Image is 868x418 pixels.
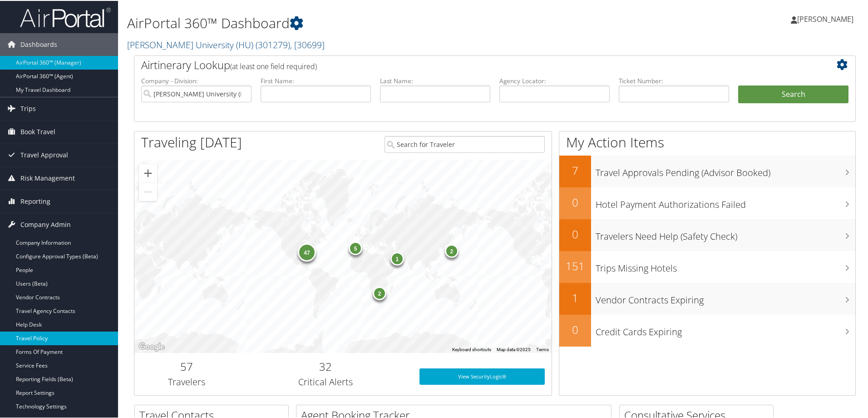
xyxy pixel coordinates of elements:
[596,193,855,210] h3: Hotel Payment Authorizations Failed
[559,226,591,241] h2: 0
[452,346,491,352] button: Keyboard shortcuts
[559,250,855,282] a: 151Trips Missing Hotels
[20,120,55,142] span: Book Travel
[246,375,406,388] h3: Critical Alerts
[596,257,855,274] h3: Trips Missing Hotels
[797,13,853,23] span: [PERSON_NAME]
[20,6,111,27] img: airportal-logo.png
[499,76,610,85] label: Agency Locator:
[559,186,855,218] a: 0Hotel Payment Authorizations Failed
[141,375,232,388] h3: Travelers
[141,132,242,151] h1: Traveling [DATE]
[20,189,50,212] span: Reporting
[298,242,316,261] div: 47
[596,225,855,242] h3: Travelers Need Help (Safety Check)
[559,314,855,346] a: 0Credit Cards Expiring
[380,76,490,85] label: Last Name:
[738,85,848,103] button: Search
[261,76,371,85] label: First Name:
[139,182,157,200] button: Zoom out
[137,340,167,352] a: Open this area in Google Maps (opens a new window)
[419,368,545,384] a: View SecurityLogic®
[385,135,545,152] input: Search for Traveler
[536,346,549,351] a: Terms (opens in new tab)
[559,218,855,250] a: 0Travelers Need Help (Safety Check)
[230,60,317,71] span: (at least one field required)
[791,5,863,32] a: [PERSON_NAME]
[559,162,591,177] h2: 7
[290,38,325,50] span: , [ 30699 ]
[559,289,591,305] h2: 1
[20,166,75,189] span: Risk Management
[139,163,157,181] button: Zoom in
[127,38,325,50] a: [PERSON_NAME] University (HU)
[497,346,531,351] span: Map data ©2025
[559,194,591,209] h2: 0
[349,241,362,254] div: 5
[619,76,729,85] label: Ticket Number:
[373,285,386,299] div: 2
[141,358,232,373] h2: 57
[20,96,36,119] span: Trips
[256,38,290,50] span: ( 301279 )
[246,358,406,373] h2: 32
[596,320,855,337] h3: Credit Cards Expiring
[141,56,789,72] h2: Airtinerary Lookup
[596,288,855,306] h3: Vendor Contracts Expiring
[20,212,71,235] span: Company Admin
[20,143,68,166] span: Travel Approval
[20,32,57,55] span: Dashboards
[559,282,855,314] a: 1Vendor Contracts Expiring
[559,257,591,273] h2: 151
[137,340,167,352] img: Google
[127,13,617,32] h1: AirPortal 360™ Dashboard
[141,76,252,85] label: Company - Division:
[559,155,855,186] a: 7Travel Approvals Pending (Advisor Booked)
[559,321,591,337] h2: 0
[444,243,458,257] div: 2
[596,161,855,178] h3: Travel Approvals Pending (Advisor Booked)
[559,132,855,151] h1: My Action Items
[390,251,404,264] div: 1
